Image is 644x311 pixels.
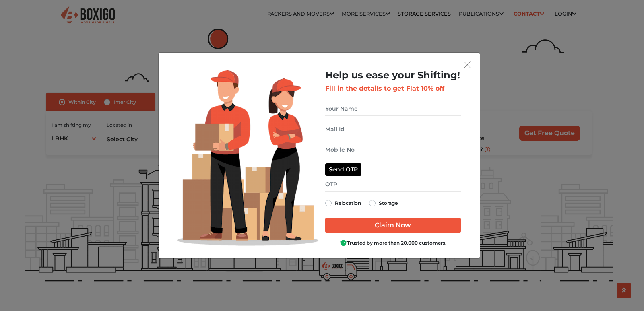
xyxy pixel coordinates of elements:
[177,70,319,246] img: Lead Welcome Image
[379,198,398,208] label: Storage
[325,177,461,192] input: OTP
[325,122,461,136] input: Mail Id
[325,70,461,81] h2: Help us ease your Shifting!
[325,102,461,116] input: Your Name
[325,163,361,176] button: Send OTP
[340,239,347,247] img: Boxigo Customer Shield
[325,143,461,157] input: Mobile No
[325,239,461,247] div: Trusted by more than 20,000 customers.
[325,218,461,233] input: Claim Now
[335,198,361,208] label: Relocation
[464,61,471,68] img: exit
[325,84,461,92] h3: Fill in the details to get Flat 10% off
